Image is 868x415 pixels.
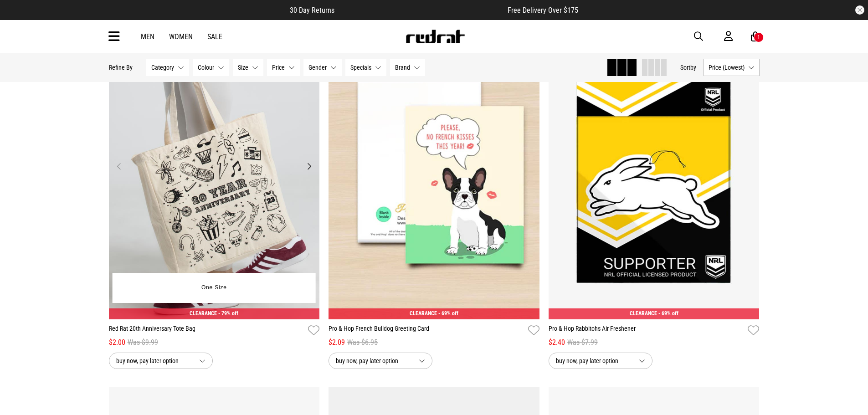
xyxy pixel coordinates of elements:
span: Price (Lowest) [709,64,745,71]
button: Brand [390,59,425,76]
span: CLEARANCE [410,310,437,317]
span: - 69% off [658,310,678,317]
a: Women [169,32,193,41]
a: Red Rat 20th Anniversary Tote Bag [109,324,305,337]
span: buy now, pay later option [116,355,192,366]
p: Refine By [109,64,133,71]
button: Price (Lowest) [704,59,760,76]
span: Brand [395,64,410,71]
button: Size [233,59,263,76]
img: Redrat logo [405,30,465,43]
button: Colour [193,59,229,76]
a: Sale [207,32,222,41]
button: Price [267,59,300,76]
button: Specials [345,59,386,76]
a: Pro & Hop Rabbitohs Air Freshener [549,324,745,337]
span: Was $7.99 [567,337,598,348]
a: Men [141,32,154,41]
button: Open LiveChat chat widget [7,4,35,31]
button: Gender [303,59,342,76]
span: - 69% off [438,310,458,317]
img: Pro & Hop French Bulldog Greeting Card in Multi [329,24,539,319]
button: Next [303,161,315,172]
span: Was $9.99 [128,337,158,348]
span: CLEARANCE [630,310,657,317]
button: Previous [113,161,125,172]
span: CLEARANCE [190,310,217,317]
button: buy now, pay later option [329,353,432,369]
span: $2.40 [549,337,565,348]
span: Specials [350,64,371,71]
a: Pro & Hop French Bulldog Greeting Card [329,324,524,337]
span: - 79% off [218,310,238,317]
span: Size [238,64,248,71]
span: Free Delivery Over $175 [508,6,578,15]
span: $2.00 [109,337,125,348]
span: buy now, pay later option [556,355,632,366]
button: buy now, pay later option [109,353,213,369]
button: One Size [195,280,234,296]
button: Sortby [680,62,696,73]
button: buy now, pay later option [549,353,652,369]
iframe: Customer reviews powered by Trustpilot [353,5,489,15]
img: Pro & Hop Rabbitohs Air Freshener in White [549,24,760,319]
button: Category [146,59,189,76]
div: 1 [757,34,760,41]
span: by [690,64,696,71]
a: 1 [751,32,760,41]
span: Was $6.95 [347,337,378,348]
span: Category [151,64,174,71]
span: $2.09 [329,337,345,348]
span: Colour [198,64,214,71]
img: Red Rat 20th Anniversary Tote Bag in Multi [109,24,320,319]
span: buy now, pay later option [336,355,411,366]
span: Gender [308,64,327,71]
span: Price [272,64,285,71]
span: 30 Day Returns [290,6,334,15]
